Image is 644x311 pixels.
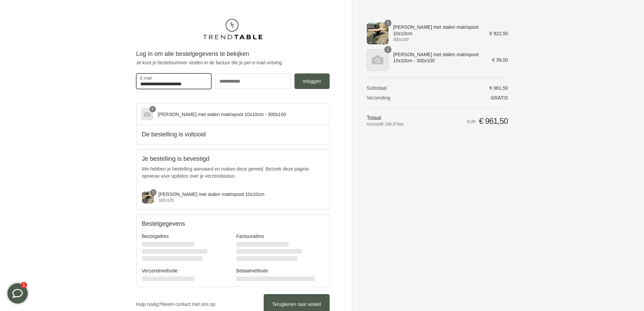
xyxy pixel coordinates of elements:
span: 300x100 [393,37,480,43]
a: Neem contact met ons op [161,302,215,307]
span: EUR [467,119,476,124]
img: Douglas tuintafel met stalen matrixpoot 10x10cm - 300x100 [141,108,153,120]
img: Douglas tuintafel met stalen matrixpoot 10x10cm - 300x100 [367,49,388,71]
span: [PERSON_NAME] met stalen matrixpoot 10x10cm - 300x100 [393,51,480,64]
h3: Bezorgadres [142,233,230,239]
div: 300x100 [159,197,317,203]
h2: Bestelgegevens [142,220,233,228]
span: [PERSON_NAME] met stalen matrixpoot 10x10cm - 300x100 [158,112,286,117]
h3: Betaalmethode [236,268,324,274]
span: 1 [149,106,156,112]
span: Verzending [367,95,390,101]
img: tuintafel douglas met stalen matrixpoot 10x10 cm zwart gepoedercoat [142,192,154,203]
span: 1 [384,46,391,53]
span: € 961,50 [479,116,508,126]
span: 1 [384,20,391,27]
img: tuintafel douglas met stalen matrixpoot 10x10 cm zwart gepoedercoat [367,23,388,44]
span: Terugkeren naar winkel [272,302,321,307]
h2: Je bestelling is bevestigd [142,155,324,163]
span: 1 [150,189,157,196]
span: [PERSON_NAME] met stalen matrixpoot 10x10cm [393,24,480,36]
span: Inclusief btw [367,121,428,127]
button: Inloggen [294,73,329,89]
h3: Factuuradres [236,233,324,239]
img: trend-table [203,19,262,39]
th: Subtotaal [367,85,428,91]
p: We hebben je bestelling aanvaard en maken deze gereed. Bezoek deze pagina opnieuw voor updates ov... [142,165,324,180]
span: € 166,87 [382,122,398,127]
p: Hulp nodig? [136,301,215,308]
span: Totaal [367,115,381,121]
span: [PERSON_NAME] met stalen matrixpoot 10x10cm [159,192,265,197]
span: € 922,50 [490,31,508,36]
h3: Verzendmethode [142,268,230,274]
p: Je kunt je bestelnummer vinden in de factuur die je per e‑mail ontving. [136,59,330,66]
span: € 39,00 [492,57,508,63]
span: Gratis [491,95,508,101]
h2: Log in om alle bestelgegevens te bekijken [136,50,330,58]
h2: De bestelling is voltooid [142,131,324,138]
span: € 961,50 [490,85,508,91]
iframe: toggle-frame [1,276,34,310]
